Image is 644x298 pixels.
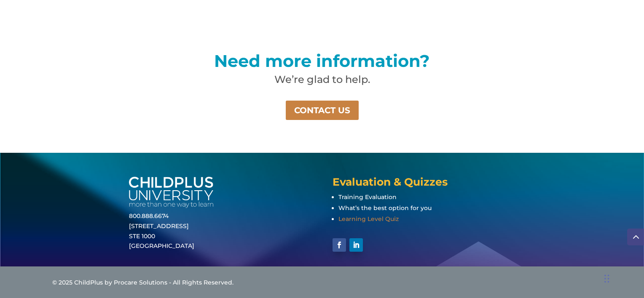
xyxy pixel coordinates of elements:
[52,278,592,288] div: © 2025 ChildPlus by Procare Solutions - All Rights Reserved.
[333,238,346,252] a: Follow on Facebook
[129,177,213,208] img: white-cpu-wordmark
[128,74,516,89] h2: We’re glad to help.
[338,204,432,212] a: What’s the best option for you
[333,177,515,192] h4: Evaluation & Quizzes
[602,258,644,298] iframe: Chat Widget
[129,212,169,220] a: 800.888.6674
[338,215,399,223] a: Learning Level Quiz
[285,100,360,121] a: CONTACT US
[604,266,609,291] div: Drag
[128,53,516,74] h2: Need more information?
[129,222,194,250] a: [STREET_ADDRESS]STE 1000[GEOGRAPHIC_DATA]
[349,238,363,252] a: Follow on LinkedIn
[338,193,397,201] a: Training Evaluation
